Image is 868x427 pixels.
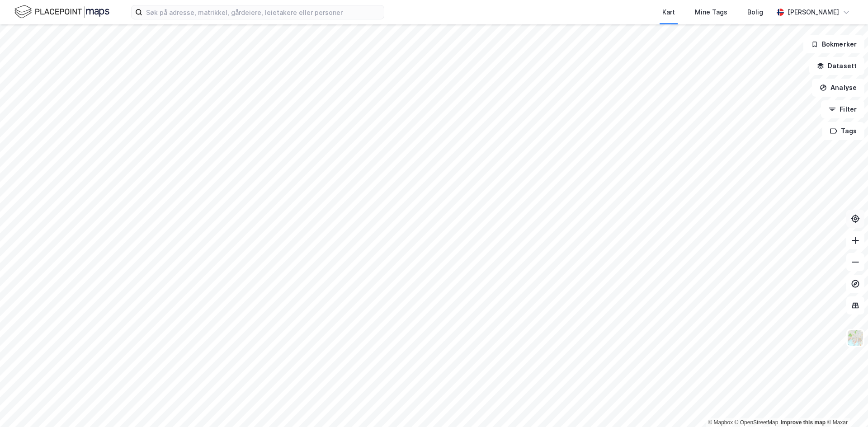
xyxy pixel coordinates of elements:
[812,79,864,97] button: Analyse
[788,7,839,18] div: [PERSON_NAME]
[735,419,778,426] a: OpenStreetMap
[708,419,733,426] a: Mapbox
[823,384,868,427] div: Kontrollprogram for chat
[142,5,384,19] input: Søk på adresse, matrikkel, gårdeiere, leietakere eller personer
[821,100,864,118] button: Filter
[695,7,727,18] div: Mine Tags
[809,57,864,75] button: Datasett
[803,35,864,53] button: Bokmerker
[847,329,864,347] img: Z
[747,7,763,18] div: Bolig
[822,122,864,140] button: Tags
[14,4,109,20] img: logo.f888ab2527a4732fd821a326f86c7f29.svg
[823,384,868,427] iframe: Chat Widget
[662,7,675,18] div: Kart
[781,419,826,426] a: Improve this map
